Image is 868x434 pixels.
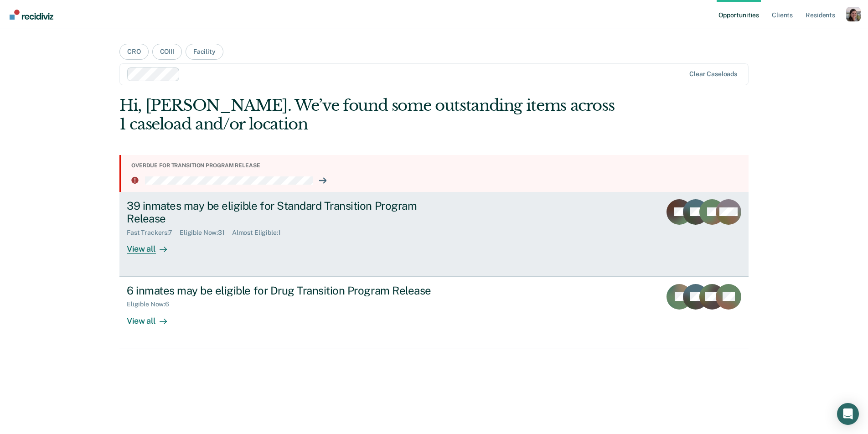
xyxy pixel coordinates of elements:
[180,229,232,237] div: Eligible Now : 31
[127,199,447,226] div: 39 inmates may be eligible for Standard Transition Program Release
[186,44,223,60] button: Facility
[127,229,180,237] div: Fast Trackers : 7
[127,237,178,254] div: View all
[10,10,53,20] img: Recidiviz
[689,70,737,78] div: Clear caseloads
[152,44,182,60] button: COIII
[846,7,861,21] button: Profile dropdown button
[119,277,749,348] a: 6 inmates may be eligible for Drug Transition Program ReleaseEligible Now:6View all
[127,284,447,297] div: 6 inmates may be eligible for Drug Transition Program Release
[232,229,288,237] div: Almost Eligible : 1
[119,192,749,277] a: 39 inmates may be eligible for Standard Transition Program ReleaseFast Trackers:7Eligible Now:31A...
[119,44,149,60] button: CRO
[127,308,178,326] div: View all
[131,162,741,169] div: Overdue for transition program release
[127,300,176,308] div: Eligible Now : 6
[837,403,859,425] div: Open Intercom Messenger
[119,96,623,134] div: Hi, [PERSON_NAME]. We’ve found some outstanding items across 1 caseload and/or location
